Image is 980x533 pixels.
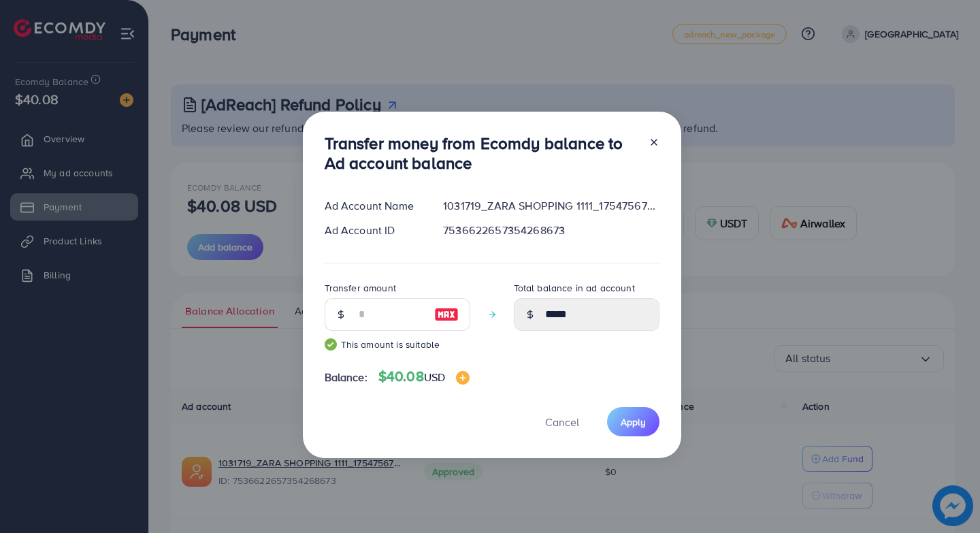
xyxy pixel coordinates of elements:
span: USD [424,370,445,385]
h4: $40.08 [378,368,470,385]
button: Cancel [528,407,596,436]
small: This amount is suitable [325,338,470,351]
div: Ad Account ID [314,223,433,238]
div: 7536622657354268673 [432,223,670,238]
img: image [434,306,459,323]
img: image [456,371,470,385]
label: Transfer amount [325,281,396,295]
label: Total balance in ad account [514,281,635,295]
span: Balance: [325,370,367,385]
span: Cancel [545,415,579,430]
button: Apply [607,407,659,436]
img: guide [325,338,337,351]
div: 1031719_ZARA SHOPPING 1111_1754756746391 [432,198,670,214]
h3: Transfer money from Ecomdy balance to Ad account balance [325,133,638,173]
span: Apply [621,415,646,429]
div: Ad Account Name [314,198,433,214]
